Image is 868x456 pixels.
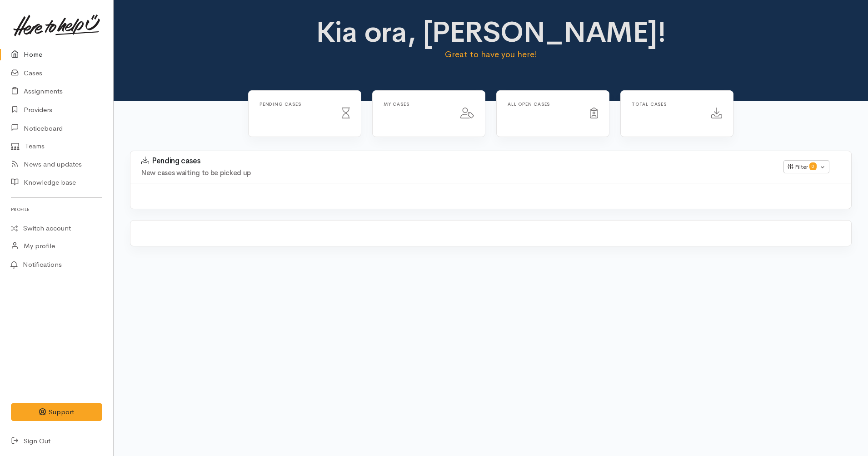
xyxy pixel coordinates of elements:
h6: Profile [11,203,102,216]
span: 0 [809,162,817,170]
h6: All Open cases [508,102,579,107]
h4: New cases waiting to be picked up [141,169,773,177]
button: Support [11,403,102,422]
h6: Pending cases [259,102,331,107]
h3: Pending cases [141,157,773,166]
h1: Kia ora, [PERSON_NAME]! [313,16,668,48]
button: Filter0 [783,160,829,174]
h6: My cases [384,102,449,107]
h6: Total cases [632,102,700,107]
p: Great to have you here! [313,48,668,61]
